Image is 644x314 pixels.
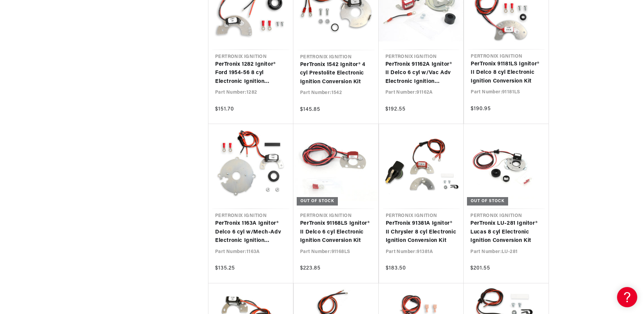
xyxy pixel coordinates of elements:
a: PerTronix 91162A Ignitor® II Delco 6 cyl w/Vac Adv Electronic Ignition Conversion Kit [385,60,457,86]
a: PerTronix 91181LS Ignitor® II Delco 8 cyl Electronic Ignition Conversion Kit [471,60,542,86]
a: PerTronix 91381A Ignitor® II Chrysler 8 cyl Electronic Ignition Conversion Kit [386,219,457,245]
a: PerTronix LU-281 Ignitor® Lucas 8 cyl Electronic Ignition Conversion Kit [470,219,542,245]
a: PerTronix 1542 Ignitor® 4 cyl Prestolite Electronic Ignition Conversion Kit [300,61,372,87]
a: PerTronix 1282 Ignitor® Ford 1954-56 8 cyl Electronic Ignition Conversion Kit [215,60,287,86]
a: PerTronix 91168LS Ignitor® II Delco 6 cyl Electronic Ignition Conversion Kit [300,219,372,245]
a: PerTronix 1163A Ignitor® Delco 6 cyl w/Mech-Adv Electronic Ignition Conversion Kit [215,219,287,245]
